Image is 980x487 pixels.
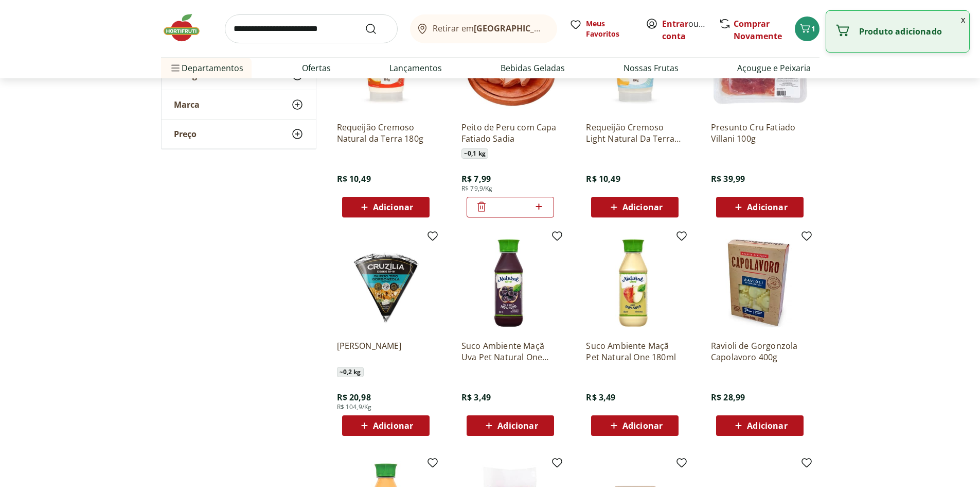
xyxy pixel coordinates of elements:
[169,56,182,80] button: Menu
[569,19,633,39] a: Meus Favoritos
[591,415,679,436] button: Adicionar
[337,367,364,377] span: ~ 0,2 kg
[711,122,809,144] a: Presunto Cru Fatiado Villani 100g
[162,90,316,119] button: Marca
[474,23,647,34] b: [GEOGRAPHIC_DATA]/[GEOGRAPHIC_DATA]
[433,24,546,33] span: Retirar em
[337,340,435,363] a: [PERSON_NAME]
[622,203,663,211] span: Adicionar
[622,422,663,430] span: Adicionar
[623,62,679,74] a: Nossas Frutas
[373,422,413,430] span: Adicionar
[461,173,491,184] span: R$ 7,99
[586,122,684,144] a: Requeijão Cremoso Light Natural Da Terra 180g
[302,62,331,74] a: Ofertas
[711,234,809,332] img: Ravioli de Gorgonzola Capolavoro 400g
[586,234,684,332] img: Suco Ambiente Maçã Pet Natural One 180ml
[711,173,745,184] span: R$ 39,99
[501,62,565,74] a: Bebidas Geladas
[734,18,782,42] a: Comprar Novamente
[716,415,804,436] button: Adicionar
[795,16,819,41] button: Carrinho
[586,173,620,184] span: R$ 10,49
[711,392,745,403] span: R$ 28,99
[342,197,430,217] button: Adicionar
[461,234,559,332] img: Suco Ambiente Maçã Uva Pet Natural One 180ml
[461,392,491,403] span: R$ 3,49
[711,340,809,363] a: Ravioli de Gorgonzola Capolavoro 400g
[337,403,372,411] span: R$ 104,9/Kg
[174,129,197,139] span: Preço
[586,19,633,39] span: Meus Favoritos
[586,340,684,363] a: Suco Ambiente Maçã Pet Natural One 180ml
[586,392,615,403] span: R$ 3,49
[461,148,488,159] span: ~ 0,1 kg
[337,173,371,184] span: R$ 10,49
[497,422,538,430] span: Adicionar
[859,26,961,37] p: Produto adicionado
[461,122,559,144] a: Peito de Peru com Capa Fatiado Sadia
[389,62,442,74] a: Lançamentos
[811,24,815,33] span: 1
[174,99,200,110] span: Marca
[662,18,688,29] a: Entrar
[161,12,212,43] img: Hortifruti
[461,184,493,193] span: R$ 79,9/Kg
[737,62,811,74] a: Açougue e Peixaria
[162,120,316,148] button: Preço
[747,203,787,211] span: Adicionar
[337,234,435,332] img: Queijo Gorgonzola Cruzillia
[169,56,243,80] span: Departamentos
[662,18,719,42] a: Criar conta
[467,415,554,436] button: Adicionar
[337,392,371,403] span: R$ 20,98
[410,14,557,43] button: Retirar em[GEOGRAPHIC_DATA]/[GEOGRAPHIC_DATA]
[365,23,389,35] button: Submit Search
[957,11,969,28] button: Fechar notificação
[337,122,435,144] a: Requeijão Cremoso Natural da Terra 180g
[716,197,804,217] button: Adicionar
[747,422,787,430] span: Adicionar
[373,203,413,211] span: Adicionar
[662,18,708,42] span: ou
[225,14,398,43] input: search
[591,197,679,217] button: Adicionar
[461,340,559,363] a: Suco Ambiente Maçã Uva Pet Natural One 180ml
[342,415,430,436] button: Adicionar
